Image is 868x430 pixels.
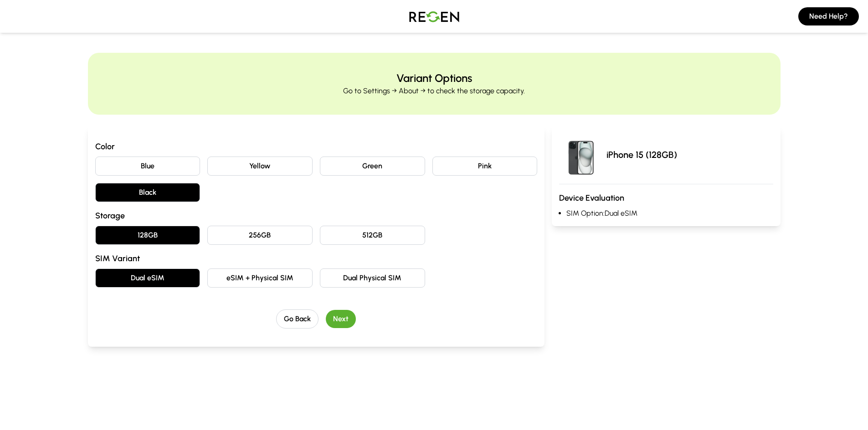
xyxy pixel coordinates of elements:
[559,192,773,204] h3: Device Evaluation
[95,140,538,153] h3: Color
[276,309,318,329] button: Go Back
[396,71,472,86] h2: Variant Options
[320,157,425,176] button: Green
[343,86,525,96] p: Go to Settings → About → to check the storage capacity.
[95,209,538,222] h3: Storage
[95,252,538,265] h3: SIM Variant
[95,183,200,202] button: Black
[606,148,677,161] p: iPhone 15 (128GB)
[432,157,538,176] button: Pink
[207,226,313,245] button: 256GB
[95,268,200,288] button: Dual eSIM
[402,4,466,29] img: Logo
[320,268,425,288] button: Dual Physical SIM
[798,7,859,25] button: Need Help?
[559,133,603,177] img: iPhone 15
[207,157,313,176] button: Yellow
[566,208,773,219] li: SIM Option: Dual eSIM
[95,157,200,176] button: Blue
[326,310,356,328] button: Next
[207,268,313,288] button: eSIM + Physical SIM
[320,226,425,245] button: 512GB
[95,226,200,245] button: 128GB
